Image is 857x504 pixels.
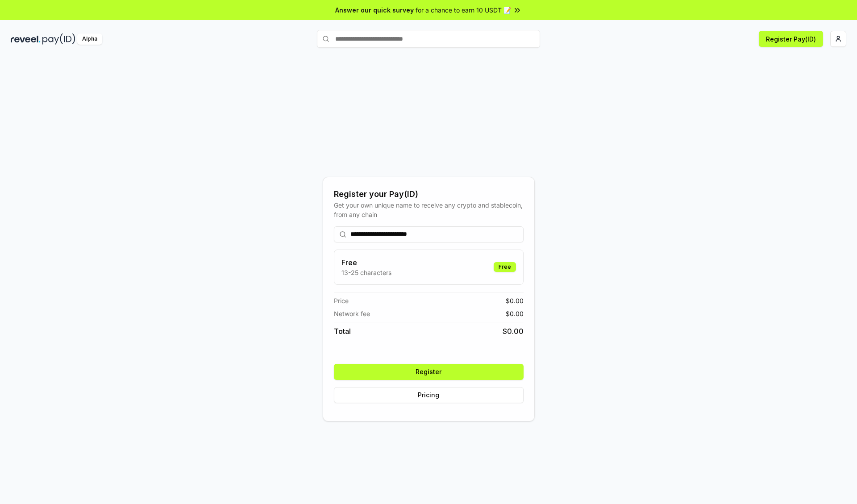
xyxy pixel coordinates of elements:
[503,326,524,337] span: $ 0.00
[416,5,511,15] span: for a chance to earn 10 USDT 📝
[759,31,823,47] button: Register Pay(ID)
[77,33,102,45] div: Alpha
[334,387,524,403] button: Pricing
[334,326,351,337] span: Total
[334,364,524,380] button: Register
[341,257,391,268] h3: Free
[334,188,524,200] div: Register your Pay(ID)
[506,296,524,305] span: $ 0.00
[334,309,370,318] span: Network fee
[341,268,391,277] p: 13-25 characters
[11,33,41,45] img: reveel_dark
[42,33,75,45] img: pay_id
[506,309,524,318] span: $ 0.00
[494,262,516,272] div: Free
[334,296,349,305] span: Price
[335,5,414,15] span: Answer our quick survey
[334,200,524,219] div: Get your own unique name to receive any crypto and stablecoin, from any chain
